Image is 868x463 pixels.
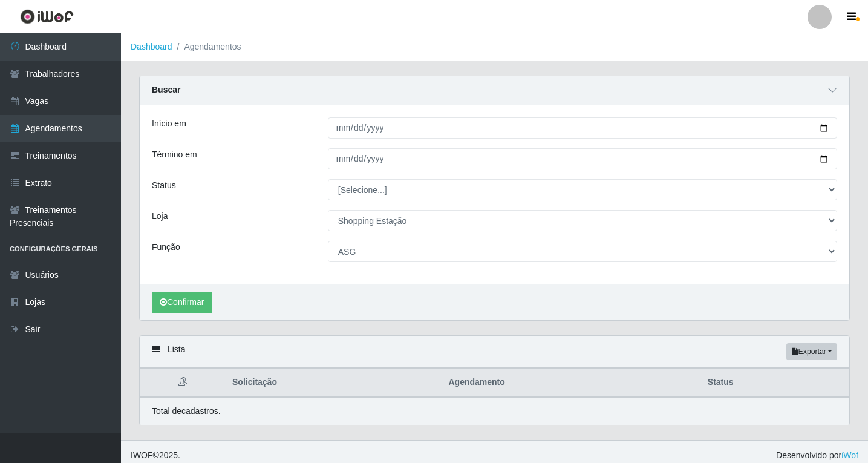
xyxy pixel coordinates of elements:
p: Total de cadastros. [152,405,221,418]
span: IWOF [131,450,153,460]
li: Agendamentos [172,41,241,53]
input: 00/00/0000 [328,117,837,139]
nav: breadcrumb [121,33,868,61]
label: Loja [152,210,168,223]
input: 00/00/0000 [328,148,837,169]
a: Dashboard [131,42,172,51]
a: iWof [841,450,858,460]
div: Lista [140,336,849,368]
th: Status [700,369,849,397]
strong: Buscar [152,85,180,94]
label: Status [152,179,176,192]
label: Início em [152,117,186,130]
label: Função [152,241,180,254]
img: CoreUI Logo [20,9,74,24]
th: Agendamento [441,369,700,397]
span: Desenvolvido por [776,449,858,462]
button: Confirmar [152,292,212,313]
th: Solicitação [225,369,441,397]
span: © 2025 . [131,449,180,462]
label: Término em [152,148,197,161]
button: Exportar [786,343,837,360]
